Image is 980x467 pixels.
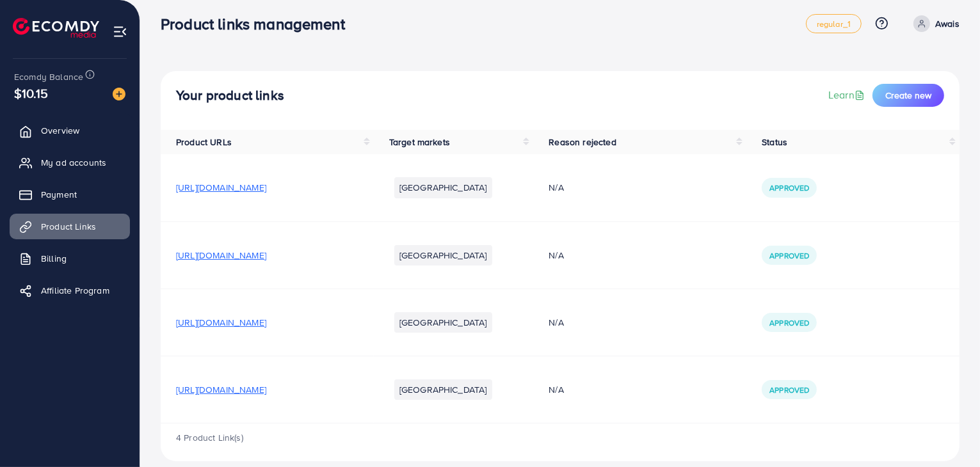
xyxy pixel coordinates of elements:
li: [GEOGRAPHIC_DATA] [394,177,492,198]
span: Target markets [389,136,450,148]
a: Overview [10,118,130,143]
img: logo [13,18,99,38]
span: regular_1 [817,20,851,28]
a: Learn [828,88,867,102]
img: image [113,88,125,100]
span: [URL][DOMAIN_NAME] [176,249,266,262]
span: 4 Product Link(s) [176,431,243,444]
button: Create new [872,84,944,107]
span: [URL][DOMAIN_NAME] [176,383,266,396]
span: Reason rejected [549,136,616,148]
span: Approved [769,317,809,328]
a: Payment [10,182,130,207]
span: N/A [549,383,563,396]
span: Ecomdy Balance [14,70,83,83]
li: [GEOGRAPHIC_DATA] [394,379,492,400]
p: Awais [935,16,960,31]
span: [URL][DOMAIN_NAME] [176,181,266,194]
span: Payment [41,188,77,201]
a: Awais [908,15,960,32]
img: menu [113,24,127,39]
span: Approved [769,182,809,193]
span: Billing [41,252,67,265]
a: Product Links [10,214,130,239]
span: Overview [41,124,79,137]
span: [URL][DOMAIN_NAME] [176,316,266,329]
span: N/A [549,316,563,329]
span: Approved [769,250,809,261]
span: Status [762,136,787,148]
span: Create new [885,89,931,102]
span: N/A [549,249,563,262]
iframe: Chat [926,409,970,457]
li: [GEOGRAPHIC_DATA] [394,312,492,333]
a: regular_1 [806,14,862,33]
span: Product URLs [176,136,232,148]
span: Affiliate Program [41,284,109,297]
span: N/A [549,181,563,194]
a: Affiliate Program [10,278,130,303]
span: My ad accounts [41,156,106,169]
span: $10.15 [14,84,48,102]
li: [GEOGRAPHIC_DATA] [394,245,492,265]
a: Billing [10,246,130,271]
h3: Product links management [161,15,355,33]
span: Product Links [41,220,96,233]
a: My ad accounts [10,150,130,175]
span: Approved [769,384,809,395]
h4: Your product links [176,88,284,104]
